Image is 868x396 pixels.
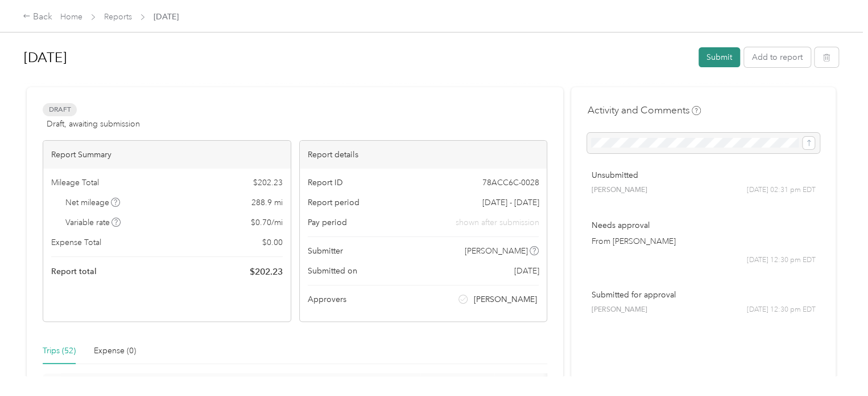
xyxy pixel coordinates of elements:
[43,141,291,169] div: Report Summary
[514,265,539,277] span: [DATE]
[24,44,691,71] h1: Aug 2025
[591,289,816,301] p: Submitted for approval
[744,47,811,67] button: Add to report
[747,255,816,266] span: [DATE] 12:30 pm EDT
[482,197,539,209] span: [DATE] - [DATE]
[591,235,816,247] p: From [PERSON_NAME]
[251,217,283,228] span: $ 0.70 / mi
[308,265,357,277] span: Submitted on
[308,217,347,228] span: Pay period
[308,293,346,305] span: Approvers
[308,197,359,209] span: Report period
[65,197,121,209] span: Net mileage
[308,245,343,257] span: Submitter
[804,332,868,396] iframe: Everlance-gr Chat Button Frame
[455,217,539,228] span: shown after submission
[308,177,343,189] span: Report ID
[262,236,283,248] span: $ 0.00
[587,103,701,117] h4: Activity and Comments
[154,11,179,23] span: [DATE]
[591,185,647,195] span: [PERSON_NAME]
[698,47,740,67] button: Submit
[51,236,101,248] span: Expense Total
[482,177,539,189] span: 78ACC6C-0028
[51,177,99,189] span: Mileage Total
[250,265,283,279] span: $ 202.23
[43,103,77,116] span: Draft
[94,345,136,357] div: Expense (0)
[251,197,283,209] span: 288.9 mi
[47,118,140,130] span: Draft, awaiting submission
[65,217,121,228] span: Variable rate
[51,266,97,277] span: Report total
[60,12,82,22] a: Home
[300,141,547,169] div: Report details
[474,293,537,305] span: [PERSON_NAME]
[23,10,52,24] div: Back
[747,185,816,195] span: [DATE] 02:31 pm EDT
[747,305,816,315] span: [DATE] 12:30 pm EDT
[591,219,816,231] p: Needs approval
[43,345,76,357] div: Trips (52)
[104,12,132,22] a: Reports
[591,305,647,315] span: [PERSON_NAME]
[591,169,816,181] p: Unsubmitted
[253,177,283,189] span: $ 202.23
[465,245,528,257] span: [PERSON_NAME]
